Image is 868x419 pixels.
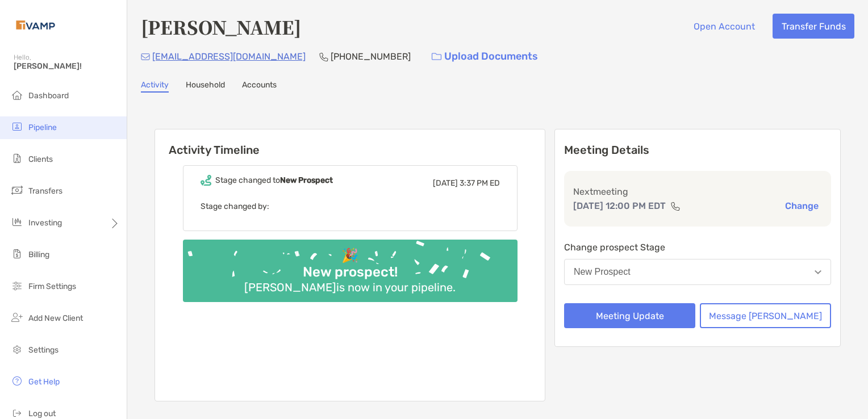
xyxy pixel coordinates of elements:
[28,282,76,291] span: Firm Settings
[319,52,328,61] img: Phone Icon
[10,342,24,356] img: settings icon
[242,80,277,93] a: Accounts
[670,202,681,211] img: communication type
[152,49,306,64] p: [EMAIL_ADDRESS][DOMAIN_NAME]
[685,14,763,39] button: Open Account
[10,311,24,324] img: add_new_client icon
[28,186,62,196] span: Transfers
[141,53,150,60] img: Email Icon
[10,247,24,261] img: billing icon
[201,199,500,213] p: Stage changed by:
[28,409,56,418] span: Log out
[186,80,225,93] a: Household
[564,259,831,285] button: New Prospect
[183,240,518,292] img: Confetti
[564,143,831,157] p: Meeting Details
[782,200,822,212] button: Change
[141,80,169,93] a: Activity
[201,175,211,186] img: Event icon
[28,313,83,323] span: Add New Client
[433,178,458,188] span: [DATE]
[28,154,53,164] span: Clients
[432,53,441,61] img: button icon
[700,303,831,328] button: Message [PERSON_NAME]
[28,377,60,387] span: Get Help
[28,123,57,132] span: Pipeline
[28,250,49,259] span: Billing
[10,120,24,133] img: pipeline icon
[14,5,57,45] img: Zoe Logo
[424,44,545,69] a: Upload Documents
[10,279,24,292] img: firm-settings icon
[28,345,59,355] span: Settings
[28,218,62,228] span: Investing
[773,14,854,39] button: Transfer Funds
[14,61,120,71] span: [PERSON_NAME]!
[815,270,821,274] img: Open dropdown arrow
[573,199,666,213] p: [DATE] 12:00 PM EDT
[10,88,24,102] img: dashboard icon
[10,152,24,165] img: clients icon
[460,178,500,188] span: 3:37 PM ED
[10,374,24,388] img: get-help icon
[298,264,402,280] div: New prospect!
[564,303,695,328] button: Meeting Update
[28,91,69,100] span: Dashboard
[337,248,363,264] div: 🎉
[240,280,460,294] div: [PERSON_NAME] is now in your pipeline.
[155,129,545,157] h6: Activity Timeline
[564,240,831,254] p: Change prospect Stage
[215,175,333,185] div: Stage changed to
[280,175,333,185] b: New Prospect
[10,183,24,197] img: transfers icon
[573,185,822,199] p: Next meeting
[331,49,411,64] p: [PHONE_NUMBER]
[574,267,631,277] div: New Prospect
[141,14,301,40] h4: [PERSON_NAME]
[10,215,24,229] img: investing icon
